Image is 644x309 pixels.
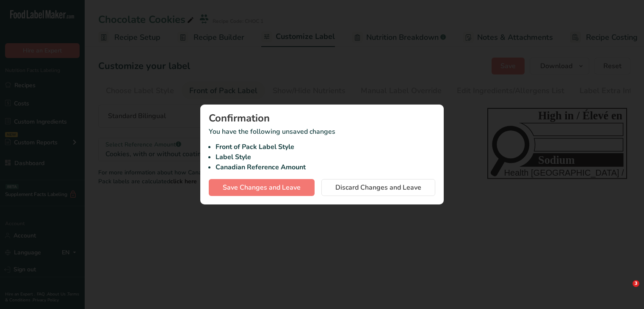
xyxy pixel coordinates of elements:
[633,280,639,287] span: 3
[216,142,435,152] li: Front of Pack Label Style
[335,182,421,193] span: Discard Changes and Leave
[216,162,435,172] li: Canadian Reference Amount
[615,280,636,301] iframe: Intercom live chat
[209,113,435,123] div: Confirmation
[321,179,435,196] button: Discard Changes and Leave
[209,127,435,172] p: You have the following unsaved changes
[223,182,301,193] span: Save Changes and Leave
[209,179,315,196] button: Save Changes and Leave
[216,152,435,162] li: Label Style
